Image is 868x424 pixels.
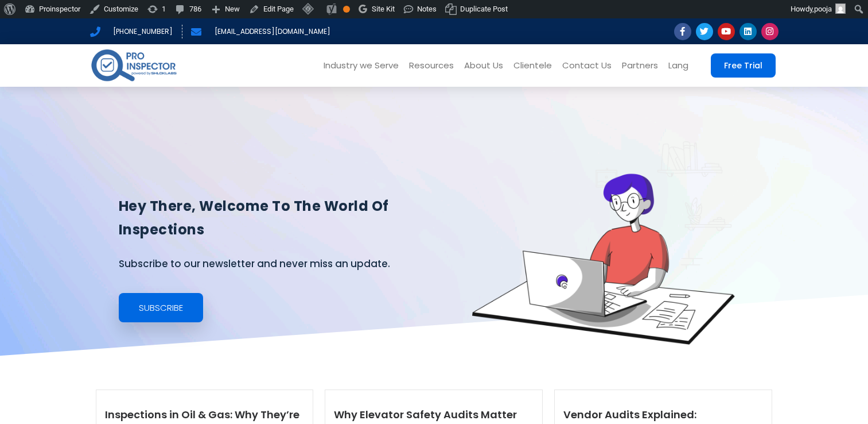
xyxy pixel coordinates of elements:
[139,303,183,312] span: Subscribe
[472,141,735,345] img: blogs-banner
[372,5,395,13] span: Site Kit
[90,47,178,83] img: pro-inspector-logo
[110,25,173,38] span: [PHONE_NUMBER]
[711,53,776,78] a: Free Trial
[212,25,330,38] span: [EMAIL_ADDRESS][DOMAIN_NAME]
[318,44,404,87] a: Industry we Serve
[196,44,694,87] nav: Menu
[459,44,508,87] a: About Us
[557,44,617,87] a: Contact Us
[814,5,832,13] span: pooja
[191,25,330,38] a: [EMAIL_ADDRESS][DOMAIN_NAME]
[404,44,459,87] a: Resources
[343,6,350,13] div: OK
[119,254,458,273] p: Subscribe to our newsletter and never miss an update.
[724,61,762,70] span: Free Trial
[663,44,694,87] a: Lang
[119,195,458,242] h1: Hey there, welcome to the world of inspections
[617,44,663,87] a: Partners
[508,44,557,87] a: Clientele
[119,293,203,322] a: Subscribe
